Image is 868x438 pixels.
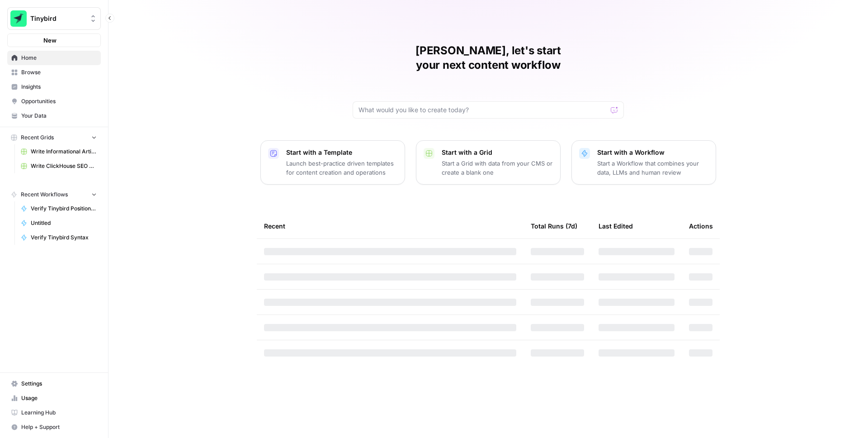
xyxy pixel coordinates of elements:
[7,7,101,30] button: Workspace: Tinybird
[17,216,101,230] a: Untitled
[30,14,85,23] span: Tinybird
[21,68,97,76] span: Browse
[442,159,553,177] p: Start a Grid with data from your CMS or create a blank one
[7,376,101,391] a: Settings
[7,65,101,80] a: Browse
[31,219,97,227] span: Untitled
[31,162,97,170] span: Write ClickHouse SEO Article
[7,420,101,434] button: Help + Support
[531,214,577,238] div: Total Runs (7d)
[21,97,97,105] span: Opportunities
[7,94,101,109] a: Opportunities
[31,205,97,213] span: Verify Tinybird Positioning
[359,105,607,114] input: What would you like to create today?
[264,214,516,238] div: Recent
[689,214,713,238] div: Actions
[17,230,101,245] a: Verify Tinybird Syntax
[17,201,101,216] a: Verify Tinybird Positioning
[7,51,101,65] a: Home
[286,148,397,157] p: Start with a Template
[10,10,27,27] img: Tinybird Logo
[571,140,716,185] button: Start with a WorkflowStart a Workflow that combines your data, LLMs and human review
[597,159,708,177] p: Start a Workflow that combines your data, LLMs and human review
[286,159,397,177] p: Launch best-practice driven templates for content creation and operations
[599,214,633,238] div: Last Edited
[21,394,97,402] span: Usage
[17,144,101,159] a: Write Informational Article
[7,391,101,405] a: Usage
[21,409,97,417] span: Learning Hub
[21,112,97,120] span: Your Data
[7,33,101,47] button: New
[17,159,101,173] a: Write ClickHouse SEO Article
[7,109,101,123] a: Your Data
[21,133,54,142] span: Recent Grids
[7,131,101,144] button: Recent Grids
[21,190,68,199] span: Recent Workflows
[260,140,405,185] button: Start with a TemplateLaunch best-practice driven templates for content creation and operations
[353,43,624,72] h1: [PERSON_NAME], let's start your next content workflow
[21,380,97,388] span: Settings
[7,80,101,94] a: Insights
[21,423,97,431] span: Help + Support
[21,54,97,62] span: Home
[31,233,97,242] span: Verify Tinybird Syntax
[7,188,101,201] button: Recent Workflows
[43,36,57,45] span: New
[416,140,561,185] button: Start with a GridStart a Grid with data from your CMS or create a blank one
[597,148,708,157] p: Start with a Workflow
[7,405,101,420] a: Learning Hub
[442,148,553,157] p: Start with a Grid
[31,148,97,156] span: Write Informational Article
[21,83,97,91] span: Insights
